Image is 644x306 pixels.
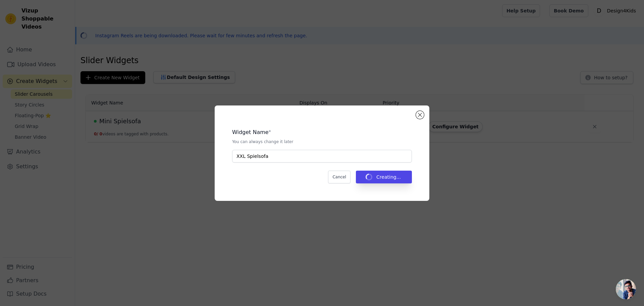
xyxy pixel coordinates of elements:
[356,171,412,183] button: Creating...
[416,111,424,119] button: Close modal
[232,128,269,136] legend: Widget Name
[232,139,412,144] p: You can always change it later
[616,279,636,299] a: Chat öffnen
[328,171,351,183] button: Cancel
